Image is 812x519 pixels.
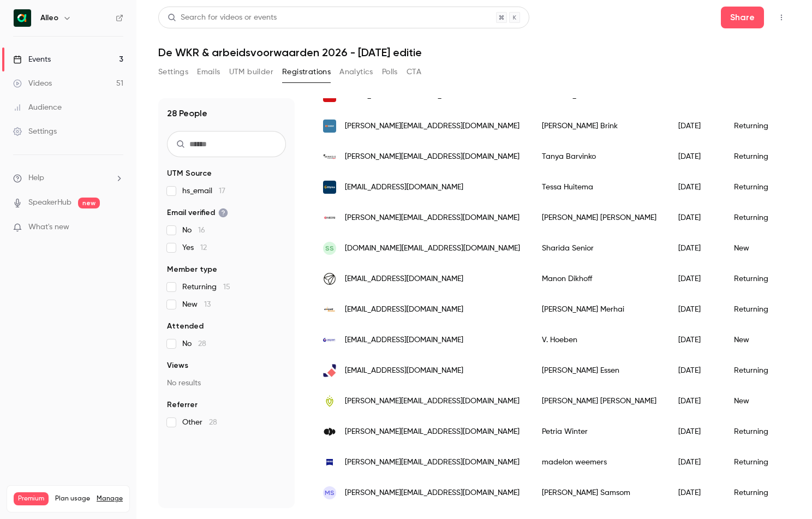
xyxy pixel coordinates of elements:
span: 12 [200,244,207,252]
h1: 28 People [167,107,207,120]
button: CTA [407,63,421,81]
span: Views [167,360,188,371]
span: [EMAIL_ADDRESS][DOMAIN_NAME] [345,182,463,193]
img: zeiss.com [323,456,336,469]
img: isprout.nl [323,425,336,438]
span: [DOMAIN_NAME][EMAIL_ADDRESS][DOMAIN_NAME] [345,243,520,254]
div: Sharida Senior [531,233,667,264]
div: [DATE] [667,294,723,325]
div: Returning [723,202,792,233]
div: [DATE] [667,447,723,478]
div: New [723,233,792,264]
section: facet-groups [167,168,286,428]
div: New [723,325,792,355]
span: 16 [198,226,205,234]
img: afry.com [323,272,336,285]
div: [DATE] [667,233,723,264]
span: UTM Source [167,168,212,179]
img: 65plus.nl [323,181,336,194]
div: Returning [723,172,792,202]
img: vitakruid.nl [323,395,336,408]
span: Other [182,417,217,428]
div: [DATE] [667,355,723,386]
div: [DATE] [667,111,723,141]
div: Returning [723,111,792,141]
a: SpeakerHub [28,197,71,208]
span: [PERSON_NAME][EMAIL_ADDRESS][DOMAIN_NAME] [345,121,520,132]
button: Settings [158,63,188,81]
button: Polls [382,63,398,81]
div: Audience [13,102,62,113]
span: [PERSON_NAME][EMAIL_ADDRESS][DOMAIN_NAME] [345,487,520,499]
div: Returning [723,264,792,294]
span: What's new [28,222,69,233]
li: help-dropdown-opener [13,172,123,184]
span: Premium [14,492,49,505]
div: [DATE] [667,416,723,447]
span: Referrer [167,399,198,410]
span: 28 [198,340,206,348]
img: minkels.com [323,150,336,163]
div: [DATE] [667,172,723,202]
div: [DATE] [667,202,723,233]
div: Returning [723,355,792,386]
div: [PERSON_NAME] [PERSON_NAME] [531,202,667,233]
span: SS [325,243,334,253]
span: Yes [182,242,207,253]
img: notsecondary.com [323,120,336,133]
span: [EMAIL_ADDRESS][DOMAIN_NAME] [345,304,463,315]
span: MS [325,488,335,498]
div: [PERSON_NAME] Essen [531,355,667,386]
span: [EMAIL_ADDRESS][DOMAIN_NAME] [345,273,463,285]
span: New [182,299,211,310]
div: Search for videos or events [168,12,277,23]
span: Help [28,172,44,184]
div: V. Hoeben [531,325,667,355]
iframe: Noticeable Trigger [110,223,123,232]
img: circet.nl [323,303,336,316]
span: [PERSON_NAME][EMAIL_ADDRESS][DOMAIN_NAME] [345,457,520,468]
div: Returning [723,447,792,478]
p: No results [167,378,286,389]
span: 13 [204,301,211,308]
div: [PERSON_NAME] [PERSON_NAME] [531,386,667,416]
div: Tessa Huitema [531,172,667,202]
div: Events [13,54,51,65]
span: [PERSON_NAME][EMAIL_ADDRESS][DOMAIN_NAME] [345,151,520,163]
div: [PERSON_NAME] Samsom [531,478,667,508]
div: Returning [723,478,792,508]
h1: De WKR & arbeidsvoorwaarden 2026 - [DATE] editie [158,46,790,59]
h6: Alleo [40,13,58,23]
span: Member type [167,264,217,275]
div: [DATE] [667,386,723,416]
span: Email verified [167,207,228,218]
div: [PERSON_NAME] Merhai [531,294,667,325]
a: Manage [97,494,123,503]
div: Settings [13,126,57,137]
span: No [182,338,206,349]
button: Analytics [339,63,373,81]
span: [EMAIL_ADDRESS][DOMAIN_NAME] [345,365,463,377]
div: [DATE] [667,141,723,172]
div: Tanya Barvinko [531,141,667,172]
div: New [723,386,792,416]
img: deu.kyocera.com [323,211,336,224]
div: Videos [13,78,52,89]
button: UTM builder [229,63,273,81]
span: [PERSON_NAME][EMAIL_ADDRESS][DOMAIN_NAME] [345,426,520,438]
span: Attended [167,321,204,332]
div: Returning [723,141,792,172]
div: [PERSON_NAME] Brink [531,111,667,141]
div: Petria Winter [531,416,667,447]
span: 17 [219,187,225,195]
span: [PERSON_NAME][EMAIL_ADDRESS][DOMAIN_NAME] [345,396,520,407]
span: new [78,198,100,208]
img: Alleo [14,9,31,27]
div: Returning [723,416,792,447]
img: aspenpharma.eu [323,333,336,347]
div: madelon weemers [531,447,667,478]
span: hs_email [182,186,225,196]
img: pqr.nl [323,364,336,377]
span: Returning [182,282,230,293]
button: Share [721,7,764,28]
